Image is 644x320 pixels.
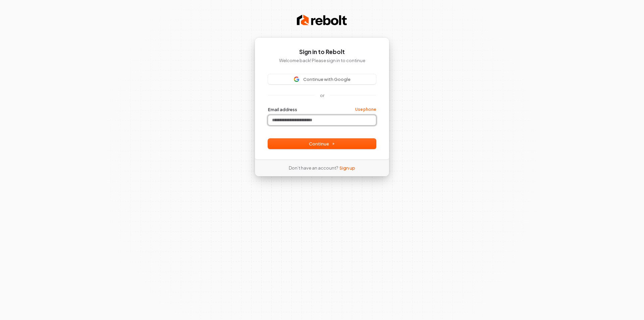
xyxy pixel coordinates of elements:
[289,165,338,171] span: Don’t have an account?
[339,165,355,171] a: Sign up
[297,13,347,27] img: Rebolt Logo
[355,107,376,112] a: Use phone
[268,106,297,112] label: Email address
[268,48,376,56] h1: Sign in to Rebolt
[268,74,376,84] button: Sign in with GoogleContinue with Google
[320,92,324,98] p: or
[309,141,335,147] span: Continue
[268,57,376,63] p: Welcome back! Please sign in to continue
[294,77,299,82] img: Sign in with Google
[268,139,376,149] button: Continue
[303,76,351,82] span: Continue with Google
